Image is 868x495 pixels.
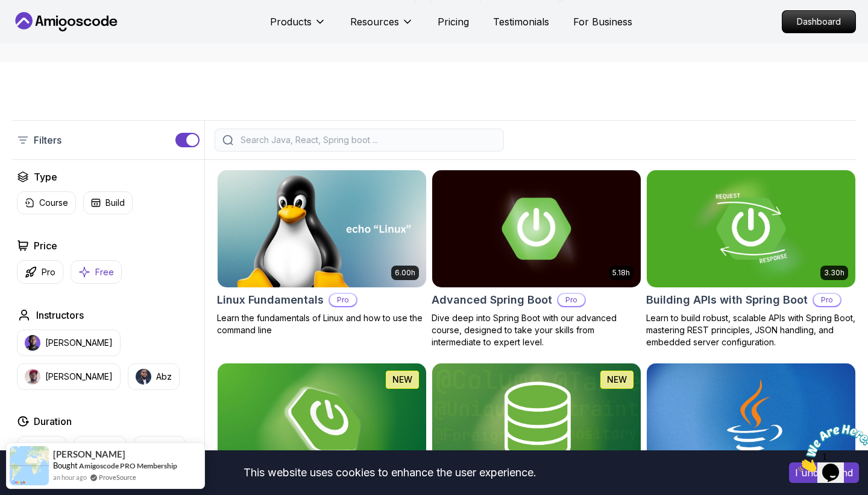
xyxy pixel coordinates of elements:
[25,335,40,351] img: instructor img
[34,170,57,184] h2: Type
[17,363,121,390] button: instructor img[PERSON_NAME]
[814,294,840,306] p: Pro
[53,449,125,459] span: [PERSON_NAME]
[647,170,855,287] img: Building APIs with Spring Boot card
[432,312,641,348] p: Dive deep into Spring Boot with our advanced course, designed to take your skills from intermedia...
[156,371,172,383] p: Abz
[270,14,312,29] p: Products
[45,337,113,349] p: [PERSON_NAME]
[270,14,326,39] button: Products
[432,170,641,348] a: Advanced Spring Boot card5.18hAdvanced Spring BootProDive deep into Spring Boot with our advanced...
[218,363,426,481] img: Spring Boot for Beginners card
[493,14,549,29] a: Testimonials
[53,472,87,482] span: an hour ago
[5,5,80,53] img: Chat attention grabber
[9,459,771,486] div: This website uses cookies to enhance the user experience.
[17,191,76,214] button: Course
[134,436,186,459] button: +3 Hours
[71,260,122,284] button: Free
[136,369,151,385] img: instructor img
[34,414,72,429] h2: Duration
[782,11,855,33] p: Dashboard
[782,10,856,33] a: Dashboard
[432,363,641,481] img: Spring Data JPA card
[395,268,415,278] p: 6.00h
[607,374,627,386] p: NEW
[17,436,66,459] button: 0-1 Hour
[646,170,856,348] a: Building APIs with Spring Boot card3.30hBuilding APIs with Spring BootProLearn to build robust, s...
[392,374,412,386] p: NEW
[81,441,119,453] p: 1-3 Hours
[647,363,855,481] img: Java for Beginners card
[646,312,856,348] p: Learn to build robust, scalable APIs with Spring Boot, mastering REST principles, JSON handling, ...
[824,268,844,278] p: 3.30h
[105,197,125,209] p: Build
[612,268,630,278] p: 5.18h
[17,330,121,356] button: instructor img[PERSON_NAME]
[558,294,585,306] p: Pro
[217,170,427,336] a: Linux Fundamentals card6.00hLinux FundamentalsProLearn the fundamentals of Linux and how to use t...
[218,170,426,287] img: Linux Fundamentals card
[350,14,399,29] p: Resources
[432,292,552,308] h2: Advanced Spring Boot
[217,292,324,308] h2: Linux Fundamentals
[25,441,58,453] p: 0-1 Hour
[573,14,632,29] a: For Business
[330,294,356,306] p: Pro
[99,472,136,482] a: ProveSource
[432,170,641,287] img: Advanced Spring Boot card
[17,260,63,284] button: Pro
[350,14,414,39] button: Resources
[25,369,40,385] img: instructor img
[10,446,49,485] img: provesource social proof notification image
[142,441,178,453] p: +3 Hours
[789,462,859,483] button: Accept cookies
[42,266,55,278] p: Pro
[39,197,68,209] p: Course
[793,420,868,477] iframe: chat widget
[34,238,57,253] h2: Price
[128,363,180,390] button: instructor imgAbz
[53,461,78,470] span: Bought
[34,133,61,147] p: Filters
[438,14,469,29] a: Pricing
[5,5,10,15] span: 1
[83,191,133,214] button: Build
[79,461,177,470] a: Amigoscode PRO Membership
[74,436,127,459] button: 1-3 Hours
[95,266,114,278] p: Free
[45,371,113,383] p: [PERSON_NAME]
[217,312,427,336] p: Learn the fundamentals of Linux and how to use the command line
[646,292,808,308] h2: Building APIs with Spring Boot
[238,134,496,146] input: Search Java, React, Spring boot ...
[36,308,84,322] h2: Instructors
